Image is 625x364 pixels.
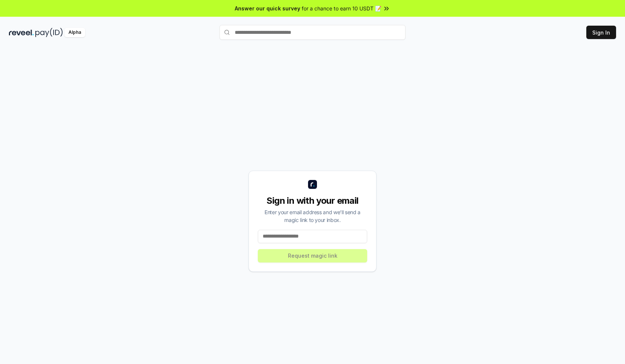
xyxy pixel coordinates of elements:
[9,28,34,37] img: reveel_dark
[302,4,381,12] span: for a chance to earn 10 USDT 📝
[64,28,85,37] div: Alpha
[258,208,367,224] div: Enter your email address and we’ll send a magic link to your inbox.
[258,195,367,207] div: Sign in with your email
[586,26,616,39] button: Sign In
[235,4,300,12] span: Answer our quick survey
[35,28,63,37] img: pay_id
[308,180,317,189] img: logo_small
